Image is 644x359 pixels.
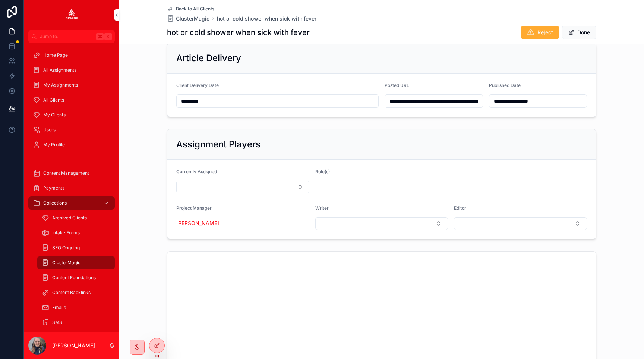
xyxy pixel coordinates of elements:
button: Select Button [176,181,309,193]
a: Archived Clients [37,211,115,225]
span: My Clients [43,112,66,118]
a: Collections [28,196,115,210]
span: Emails [52,305,66,310]
a: All Assignments [28,63,115,77]
span: Jump to... [40,34,93,40]
span: Project Manager [176,205,212,211]
a: My Assignments [28,78,115,92]
span: Role(s) [315,169,330,174]
a: Users [28,123,115,137]
img: App logo [66,9,78,21]
span: SEO Ongoing [52,245,80,251]
a: SMS [37,316,115,329]
h1: hot or cold shower when sick with fever [167,27,310,38]
span: Writer [315,205,329,211]
span: Client Delivery Date [176,82,219,88]
a: All Clients [28,93,115,107]
span: Home Page [43,52,68,58]
a: Content Management [28,166,115,180]
span: Users [43,127,56,133]
button: Done [562,26,596,39]
span: All Clients [43,97,64,103]
span: ClusterMagic [52,260,80,266]
a: ClusterMagic [37,256,115,269]
p: [PERSON_NAME] [52,342,95,349]
a: My Profile [28,138,115,152]
span: Content Backlinks [52,290,91,296]
h2: Assignment Players [176,138,261,150]
span: Content Foundations [52,275,96,281]
span: Content Management [43,170,89,176]
span: K [105,34,111,40]
a: Home Page [28,49,115,62]
a: Payments [28,181,115,195]
button: Select Button [315,217,448,230]
span: SMS [52,319,62,325]
a: [PERSON_NAME] [176,219,219,227]
a: Back to All Clients [167,6,214,12]
span: Back to All Clients [176,6,214,12]
span: ClusterMagic [176,15,209,22]
span: Published Date [489,82,521,88]
span: Collections [43,200,67,206]
span: -- [315,183,320,190]
span: Currently Assigned [176,169,217,174]
div: scrollable content [24,43,119,332]
span: Payments [43,185,64,191]
span: Reject [537,29,553,36]
h2: Article Delivery [176,52,241,64]
a: Intake Forms [37,226,115,240]
a: hot or cold shower when sick with fever [217,15,316,22]
a: Content Foundations [37,271,115,284]
a: Content Backlinks [37,286,115,299]
span: My Assignments [43,82,78,88]
a: Emails [37,301,115,314]
a: ClusterMagic [167,15,209,22]
span: Editor [454,205,466,211]
span: Posted URL [385,82,409,88]
button: Reject [521,26,559,39]
span: My Profile [43,142,65,148]
button: Jump to...K [28,30,115,43]
button: Select Button [454,217,587,230]
a: My Clients [28,108,115,122]
span: Intake Forms [52,230,80,236]
a: SEO Ongoing [37,241,115,255]
span: All Assignments [43,67,76,73]
span: Archived Clients [52,215,87,221]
